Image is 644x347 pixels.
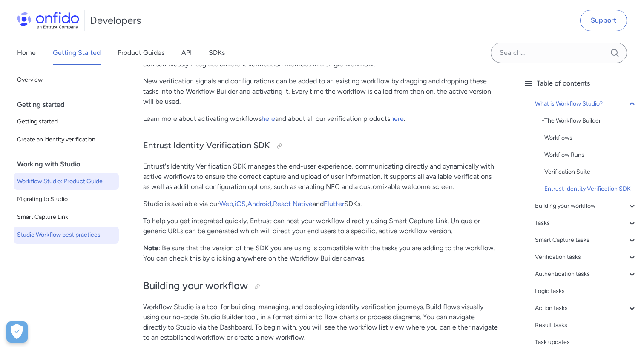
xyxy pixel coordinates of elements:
a: Support [580,10,627,31]
p: Workflow Studio is a tool for building, managing, and deploying identity verification journeys. B... [143,302,499,343]
a: Flutter [324,200,344,208]
a: Getting started [14,113,119,130]
a: iOS [235,200,246,208]
a: What is Workflow Studio? [535,99,637,109]
span: Smart Capture Link [17,212,115,222]
span: Workflow Studio: Product Guide [17,176,115,186]
a: -Workflow Runs [542,150,637,160]
a: Getting Started [53,41,101,65]
a: Action tasks [535,303,637,313]
a: React Native [273,200,313,208]
a: -Workflows [542,133,637,143]
div: Getting started [17,96,122,113]
a: Product Guides [118,41,164,65]
div: Table of contents [523,78,637,89]
div: - Workflow Runs [542,150,637,160]
a: -Entrust Identity Verification SDK [542,184,637,194]
h2: Building your workflow [143,279,499,293]
button: Open Preferences [6,321,28,343]
a: Building your workflow [535,201,637,211]
a: Create an identity verification [14,131,119,148]
div: - The Workflow Builder [542,116,637,126]
a: SDKs [209,41,225,65]
span: Getting started [17,117,115,127]
a: Logic tasks [535,286,637,296]
div: - Entrust Identity Verification SDK [542,184,637,194]
input: Onfido search input field [491,43,627,63]
a: API [181,41,192,65]
div: Cookie Preferences [6,321,28,343]
div: - Verification Suite [542,167,637,177]
a: Studio Workflow best practices [14,227,119,244]
a: -Verification Suite [542,167,637,177]
a: Smart Capture tasks [535,235,637,245]
a: Result tasks [535,320,637,330]
h1: Developers [90,14,141,27]
span: Studio Workflow best practices [17,230,115,240]
span: Overview [17,75,115,85]
p: New verification signals and configurations can be added to an existing workflow by dragging and ... [143,76,499,107]
a: -The Workflow Builder [542,116,637,126]
a: Verification tasks [535,252,637,262]
p: To help you get integrated quickly, Entrust can host your workflow directly using Smart Capture L... [143,216,499,236]
a: here [262,115,275,123]
strong: Note [143,244,158,252]
a: Tasks [535,218,637,228]
a: here [390,115,404,123]
a: Workflow Studio: Product Guide [14,173,119,190]
a: Web [219,200,233,208]
span: Create an identity verification [17,135,115,145]
img: Onfido Logo [17,12,79,29]
a: Authentication tasks [535,269,637,279]
p: : Be sure that the version of the SDK you are using is compatible with the tasks you are adding t... [143,243,499,264]
span: Migrating to Studio [17,194,115,204]
p: Entrust's Identity Verification SDK manages the end-user experience, communicating directly and d... [143,161,499,192]
p: Studio is available via our , , , and SDKs. [143,199,499,209]
a: Smart Capture Link [14,209,119,226]
a: Android [247,200,271,208]
div: - Workflows [542,133,637,143]
a: Home [17,41,36,65]
a: Overview [14,72,119,89]
a: Migrating to Studio [14,191,119,208]
p: Learn more about activating workflows and about all our verification products . [143,114,499,124]
div: Working with Studio [17,156,122,173]
h3: Entrust Identity Verification SDK [143,139,499,153]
